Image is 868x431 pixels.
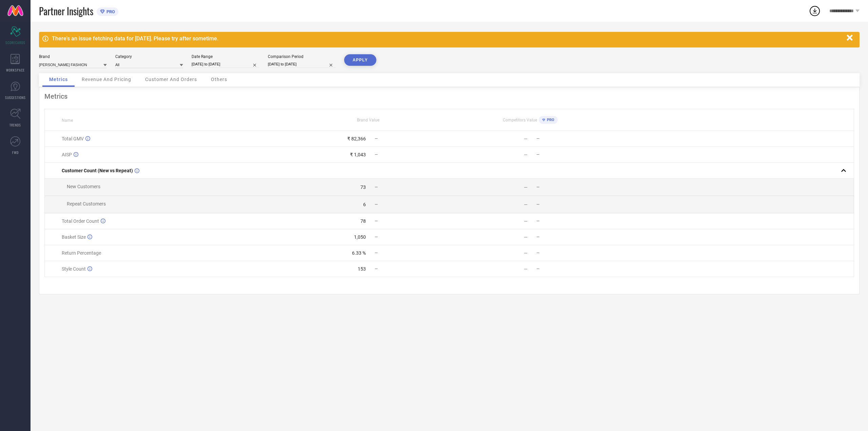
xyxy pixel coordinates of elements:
[375,235,378,239] span: —
[5,95,26,100] span: SUGGESTIONS
[62,266,86,272] span: Style Count
[360,184,366,190] div: 73
[67,184,100,189] span: New Customers
[350,152,366,157] div: ₹ 1,043
[536,152,539,157] span: —
[62,118,73,123] span: Name
[39,4,93,18] span: Partner Insights
[524,266,528,272] div: —
[360,218,366,224] div: 78
[344,54,376,66] button: APPLY
[9,122,21,128] span: TRENDS
[536,235,539,239] span: —
[67,201,106,207] span: Repeat Customers
[545,118,554,122] span: PRO
[5,40,25,45] span: SCORECARDS
[536,136,539,141] span: —
[536,202,539,207] span: —
[375,202,378,207] span: —
[62,250,101,256] span: Return Percentage
[268,54,336,59] div: Comparison Period
[357,118,379,122] span: Brand Value
[809,5,821,17] div: Open download list
[524,202,528,207] div: —
[375,152,378,157] span: —
[375,185,378,190] span: —
[39,54,107,59] div: Brand
[52,35,843,42] div: There's an issue fetching data for [DATE]. Please try after sometime.
[62,152,72,157] span: AISP
[524,250,528,256] div: —
[375,267,378,271] span: —
[375,136,378,141] span: —
[268,61,336,68] input: Select comparison period
[503,118,537,122] span: Competitors Value
[211,77,227,82] span: Others
[115,54,183,59] div: Category
[524,218,528,224] div: —
[44,92,854,100] div: Metrics
[6,67,25,73] span: WORKSPACE
[192,61,259,68] input: Select date range
[105,9,115,14] span: PRO
[375,251,378,255] span: —
[352,250,366,256] div: 6.33 %
[145,77,197,82] span: Customer And Orders
[524,234,528,240] div: —
[347,136,366,141] div: ₹ 82,366
[354,234,366,240] div: 1,050
[62,218,99,224] span: Total Order Count
[62,168,133,173] span: Customer Count (New vs Repeat)
[363,202,366,207] div: 6
[358,266,366,272] div: 153
[536,267,539,271] span: —
[62,234,86,240] span: Basket Size
[524,152,528,157] div: —
[62,136,84,141] span: Total GMV
[524,184,528,190] div: —
[536,219,539,223] span: —
[536,251,539,255] span: —
[12,150,19,155] span: FWD
[192,54,259,59] div: Date Range
[49,77,68,82] span: Metrics
[536,185,539,190] span: —
[375,219,378,223] span: —
[524,136,528,141] div: —
[82,77,131,82] span: Revenue And Pricing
